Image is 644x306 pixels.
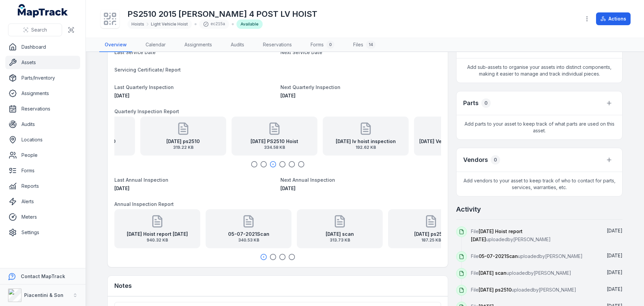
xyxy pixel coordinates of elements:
[366,41,376,49] div: 14
[24,292,63,298] strong: Piacentini & Son
[471,287,576,293] span: File uploaded by [PERSON_NAME]
[5,102,80,116] a: Reservations
[607,269,623,275] time: 04/07/2025, 7:10:06 am
[5,87,80,100] a: Assignments
[258,38,297,52] a: Reservations
[280,185,296,191] time: 05/09/2025, 12:00:00 am
[127,231,188,237] strong: [DATE] Hoist report [DATE]
[114,201,174,207] span: Annual Inspection Report
[114,93,129,98] time: 16/06/2025, 12:00:00 am
[166,145,200,150] span: 319.22 KB
[280,93,296,98] span: [DATE]
[21,273,65,279] strong: Contact MapTrack
[481,98,491,108] div: 0
[114,281,132,291] h3: Notes
[114,49,156,55] span: Last Service Date
[607,286,623,292] time: 04/07/2025, 7:10:04 am
[5,118,80,131] a: Audits
[114,84,174,90] span: Last Quarterly Inspection
[305,38,340,52] a: Forms0
[457,172,622,196] span: Add vendors to your asset to keep track of who to contact for parts, services, warranties, etc.
[18,4,68,17] a: MapTrack
[463,98,479,108] h3: Parts
[419,138,494,145] strong: [DATE] Vehicle Hoist Checklist - PS2510
[457,58,622,83] span: Add sub-assets to organise your assets into distinct components, making it easier to manage and t...
[114,93,129,98] span: [DATE]
[5,148,80,162] a: People
[31,27,47,33] span: Search
[114,185,129,191] time: 10/09/2024, 12:00:00 am
[414,231,448,237] strong: [DATE] ps2510
[127,237,188,243] span: 940.32 KB
[5,56,80,69] a: Assets
[607,269,623,275] span: [DATE]
[5,179,80,193] a: Reports
[5,226,80,239] a: Settings
[280,84,340,90] span: Next Quarterly Inspection
[456,205,481,214] h2: Activity
[179,38,217,52] a: Assignments
[251,145,298,150] span: 334.58 KB
[471,270,571,276] span: File uploaded by [PERSON_NAME]
[607,228,623,233] time: 04/07/2025, 7:10:09 am
[228,237,269,243] span: 340.53 KB
[479,253,518,259] span: 05-07-2021Scan
[114,177,168,183] span: Last Annual Inspection
[596,12,631,25] button: Actions
[114,108,179,114] span: Quarterly Inspection Report
[348,38,381,52] a: Files14
[114,67,181,73] span: Servicing Certificate/ Report
[479,270,506,276] span: [DATE] scan
[5,164,80,177] a: Forms
[336,145,396,150] span: 192.62 KB
[228,231,269,237] strong: 05-07-2021Scan
[326,231,354,237] strong: [DATE] scan
[99,38,132,52] a: Overview
[151,21,188,27] span: Light Vehicle Hoist
[225,38,250,52] a: Audits
[491,155,500,165] div: 0
[607,228,623,233] span: [DATE]
[280,93,296,98] time: 14/09/2025, 12:00:00 am
[607,253,623,258] span: [DATE]
[8,24,62,36] button: Search
[140,38,171,52] a: Calendar
[414,237,448,243] span: 187.25 KB
[607,286,623,292] span: [DATE]
[127,9,317,19] h1: PS2510 2015 [PERSON_NAME] 4 POST LV HOIST
[336,138,396,145] strong: [DATE] lv hoist inspection
[236,19,263,29] div: Available
[5,71,80,85] a: Parts/Inventory
[471,228,523,242] span: [DATE] Hoist report [DATE]
[251,138,298,145] strong: [DATE] PS2510 Hoist
[68,138,116,145] strong: [DATE] scan PS2510
[114,185,129,191] span: [DATE]
[479,287,512,293] span: [DATE] ps2510
[131,21,144,27] span: Hoists
[463,155,488,165] h3: Vendors
[280,185,296,191] span: [DATE]
[326,237,354,243] span: 313.73 KB
[5,195,80,208] a: Alerts
[166,138,200,145] strong: [DATE] ps2510
[68,145,116,150] span: 311.29 KB
[5,133,80,146] a: Locations
[457,115,622,139] span: Add parts to your asset to keep track of what parts are used on this asset.
[471,228,551,242] span: File uploaded by [PERSON_NAME]
[5,40,80,54] a: Dashboard
[471,253,583,259] span: File uploaded by [PERSON_NAME]
[419,145,494,150] span: 171.91 KB
[5,210,80,224] a: Meters
[280,177,335,183] span: Next Annual Inspection
[607,253,623,258] time: 04/07/2025, 7:10:06 am
[280,49,322,55] span: Next Service Date
[326,41,334,49] div: 0
[199,19,229,29] div: ec215a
